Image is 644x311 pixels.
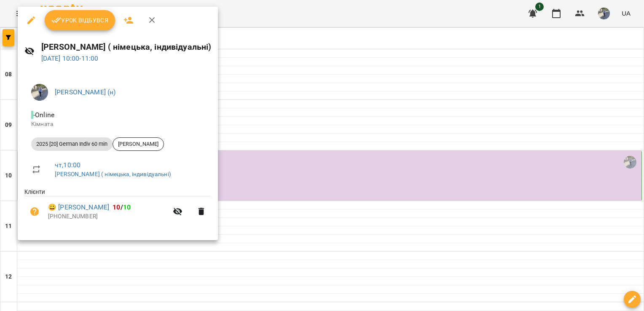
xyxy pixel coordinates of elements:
span: Урок відбувся [51,15,109,25]
button: Візит ще не сплачено. Додати оплату? [24,201,45,222]
p: [PHONE_NUMBER] [48,212,168,221]
span: 10 [113,203,120,211]
img: 9057b12b0e3b5674d2908fc1e5c3d556.jpg [31,84,48,101]
b: / [113,203,131,211]
a: [PERSON_NAME] (н) [55,88,116,96]
p: Кімната [31,120,204,129]
span: - Online [31,111,56,119]
button: Урок відбувся [45,10,115,30]
h6: [PERSON_NAME] ( німецька, індивідуальні) [41,40,212,54]
span: 2025 [20] German Indiv 60 min [31,140,113,148]
div: [PERSON_NAME] [113,137,164,151]
span: 10 [123,203,131,211]
a: чт , 10:00 [55,161,80,169]
a: 😀 [PERSON_NAME] [48,202,109,212]
a: [PERSON_NAME] ( німецька, індивідуальні) [55,171,171,177]
span: [PERSON_NAME] [113,140,164,148]
a: [DATE] 10:00-11:00 [41,54,99,62]
ul: Клієнти [24,188,211,230]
